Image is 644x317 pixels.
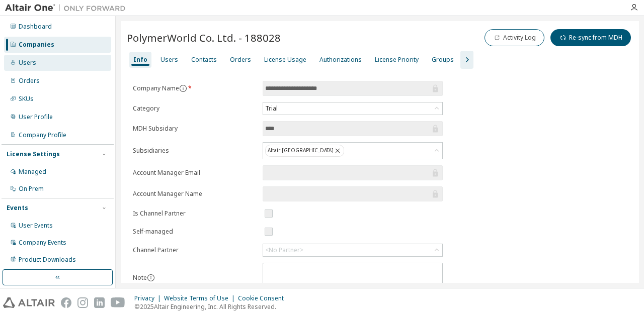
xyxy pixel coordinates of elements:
[127,31,281,45] span: PolymerWorld Co. Ltd. - 188028
[7,150,60,158] div: License Settings
[133,169,257,177] label: Account Manager Email
[264,103,279,114] div: Trial
[134,294,164,302] div: Privacy
[19,131,66,139] div: Company Profile
[133,147,257,155] label: Subsidiaries
[19,59,36,67] div: Users
[238,294,290,302] div: Cookie Consent
[191,56,217,64] div: Contacts
[19,185,44,193] div: On Prem
[265,145,344,157] div: Altair [GEOGRAPHIC_DATA]
[133,84,257,92] label: Company Name
[485,29,544,46] button: Activity Log
[133,190,257,198] label: Account Manager Name
[230,56,251,64] div: Orders
[133,104,257,113] label: Category
[133,209,257,218] label: Is Channel Partner
[19,239,66,247] div: Company Events
[179,84,187,92] button: information
[19,95,34,103] div: SKUs
[19,222,53,230] div: User Events
[160,56,178,64] div: Users
[5,3,131,13] img: Altair One
[264,56,306,64] div: License Usage
[265,246,303,254] div: <No Partner>
[263,244,442,256] div: <No Partner>
[19,113,53,121] div: User Profile
[164,294,238,302] div: Website Terms of Use
[111,297,125,308] img: youtube.svg
[147,274,155,282] button: information
[133,246,257,254] label: Channel Partner
[19,41,54,49] div: Companies
[550,29,631,46] button: Re-sync from MDH
[61,297,71,308] img: facebook.svg
[263,102,442,115] div: Trial
[19,23,52,31] div: Dashboard
[7,204,28,212] div: Events
[133,228,257,236] label: Self-managed
[19,77,40,85] div: Orders
[133,56,147,64] div: Info
[77,297,88,308] img: instagram.svg
[432,56,454,64] div: Groups
[134,302,290,311] p: © 2025 Altair Engineering, Inc. All Rights Reserved.
[3,297,55,308] img: altair_logo.svg
[19,256,76,264] div: Product Downloads
[94,297,105,308] img: linkedin.svg
[263,143,442,159] div: Altair [GEOGRAPHIC_DATA]
[375,56,419,64] div: License Priority
[19,168,46,176] div: Managed
[319,56,362,64] div: Authorizations
[133,125,257,133] label: MDH Subsidary
[133,273,147,282] label: Note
